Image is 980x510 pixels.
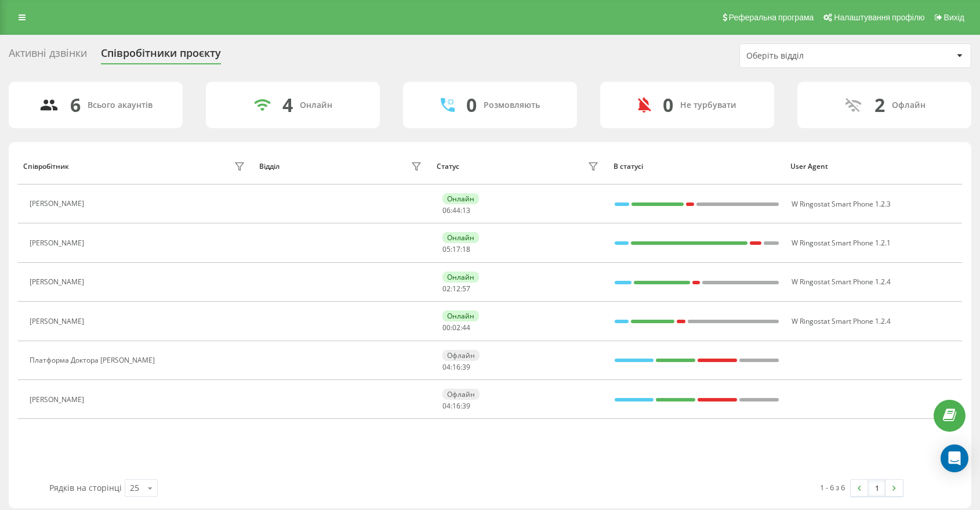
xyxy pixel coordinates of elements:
div: 0 [466,94,477,116]
div: Статус [437,162,459,171]
span: 04 [442,401,451,411]
span: 00 [442,323,451,332]
div: Відділ [259,162,280,171]
div: Співробітник [23,162,69,171]
div: Оберіть відділ [746,51,885,61]
div: 0 [663,94,673,116]
span: W Ringostat Smart Phone 1.2.1 [792,238,891,248]
div: : : [442,324,470,332]
div: Не турбувати [680,100,736,110]
span: 12 [452,284,460,294]
span: 17 [452,244,460,254]
span: 16 [452,362,460,372]
span: 02 [442,284,451,294]
span: 13 [462,205,470,215]
div: Open Intercom Messenger [941,444,968,472]
span: 44 [462,323,470,332]
div: 1 - 6 з 6 [820,482,845,493]
div: Онлайн [442,193,479,204]
div: Розмовляють [484,100,540,110]
div: 2 [874,94,885,116]
div: : : [442,285,470,293]
div: 6 [70,94,81,116]
div: : : [442,363,470,371]
span: Вихід [944,13,964,22]
span: 05 [442,244,451,254]
div: Співробітники проєкту [101,47,221,65]
div: Офлайн [442,350,480,361]
a: 1 [868,480,885,496]
div: Всього акаунтів [88,100,153,110]
div: Офлайн [892,100,925,110]
div: Онлайн [442,310,479,321]
span: 39 [462,362,470,372]
span: W Ringostat Smart Phone 1.2.4 [792,277,891,287]
div: [PERSON_NAME] [30,278,87,286]
div: Онлайн [442,232,479,243]
div: Платформа Доктора [PERSON_NAME] [30,356,158,364]
div: Активні дзвінки [9,47,87,65]
div: 4 [282,94,293,116]
div: Офлайн [442,389,480,400]
span: 04 [442,362,451,372]
div: Онлайн [300,100,332,110]
div: 25 [130,482,139,494]
div: [PERSON_NAME] [30,396,87,404]
div: [PERSON_NAME] [30,200,87,208]
div: : : [442,245,470,254]
div: : : [442,402,470,410]
span: 16 [452,401,460,411]
div: User Agent [790,162,956,171]
span: 06 [442,205,451,215]
div: [PERSON_NAME] [30,317,87,325]
span: Налаштування профілю [834,13,924,22]
div: : : [442,207,470,215]
span: Рядків на сторінці [49,482,122,493]
span: W Ringostat Smart Phone 1.2.4 [792,316,891,326]
div: [PERSON_NAME] [30,239,87,247]
span: 57 [462,284,470,294]
span: 18 [462,244,470,254]
span: 44 [452,205,460,215]
span: 02 [452,323,460,332]
div: В статусі [614,162,779,171]
span: W Ringostat Smart Phone 1.2.3 [792,199,891,209]
div: Онлайн [442,272,479,283]
span: 39 [462,401,470,411]
span: Реферальна програма [729,13,814,22]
